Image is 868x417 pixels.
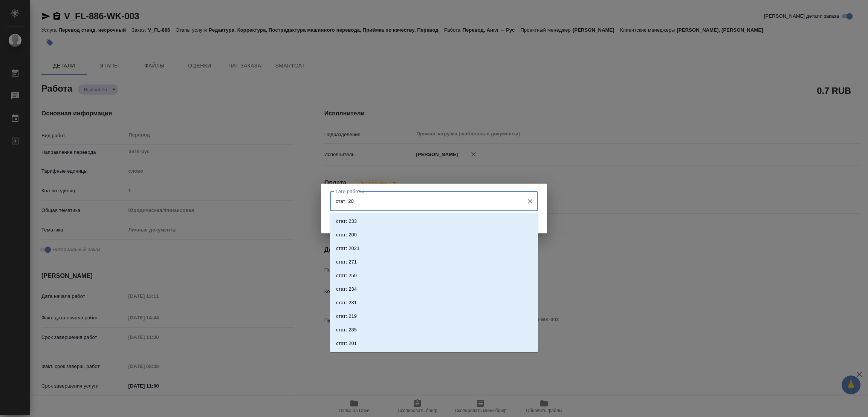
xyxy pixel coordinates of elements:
p: стат: 271 [336,258,357,266]
button: Очистить [525,196,535,207]
p: стат: 2021 [336,245,360,252]
p: стат: 281 [336,299,357,307]
p: стат: 234 [336,285,357,293]
p: стат: 219 [336,313,357,320]
p: стат: 285 [336,326,357,334]
p: стат: 233 [336,218,357,225]
p: стат: 201 [336,340,357,347]
p: стат: 200 [336,231,357,239]
p: стат: 250 [336,272,357,279]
